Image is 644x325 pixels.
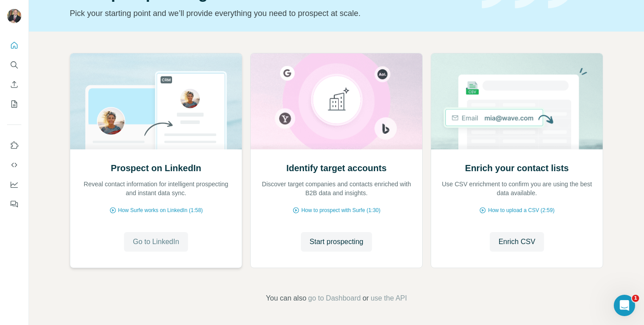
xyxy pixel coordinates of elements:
[7,37,21,53] button: Quick start
[614,295,635,316] iframe: Intercom live chat
[7,9,21,23] img: Avatar
[7,157,21,173] button: Use Surfe API
[308,293,360,304] button: go to Dashboard
[70,53,242,149] img: Prospect on LinkedIn
[488,206,554,214] span: How to upload a CSV (2:59)
[7,137,21,153] button: Use Surfe on LinkedIn
[7,76,21,92] button: Enrich CSV
[301,206,380,214] span: How to prospect with Surfe (1:30)
[465,162,568,174] h2: Enrich your contact lists
[7,96,21,112] button: My lists
[363,293,369,304] span: or
[250,53,423,149] img: Identify target accounts
[118,206,203,214] span: How Surfe works on LinkedIn (1:58)
[7,196,21,212] button: Feedback
[7,57,21,73] button: Search
[632,295,639,302] span: 1
[431,53,603,149] img: Enrich your contact lists
[79,180,233,197] p: Reveal contact information for intelligent prospecting and instant data sync.
[490,232,544,252] button: Enrich CSV
[499,237,536,247] span: Enrich CSV
[111,162,201,174] h2: Prospect on LinkedIn
[371,293,407,304] button: use the API
[260,180,413,197] p: Discover target companies and contacts enriched with B2B data and insights.
[133,237,179,247] span: Go to LinkedIn
[286,162,387,174] h2: Identify target accounts
[440,180,594,197] p: Use CSV enrichment to confirm you are using the best data available.
[7,177,21,193] button: Dashboard
[70,7,471,20] p: Pick your starting point and we’ll provide everything you need to prospect at scale.
[310,237,364,247] span: Start prospecting
[301,232,372,252] button: Start prospecting
[124,232,188,252] button: Go to LinkedIn
[266,293,306,304] span: You can also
